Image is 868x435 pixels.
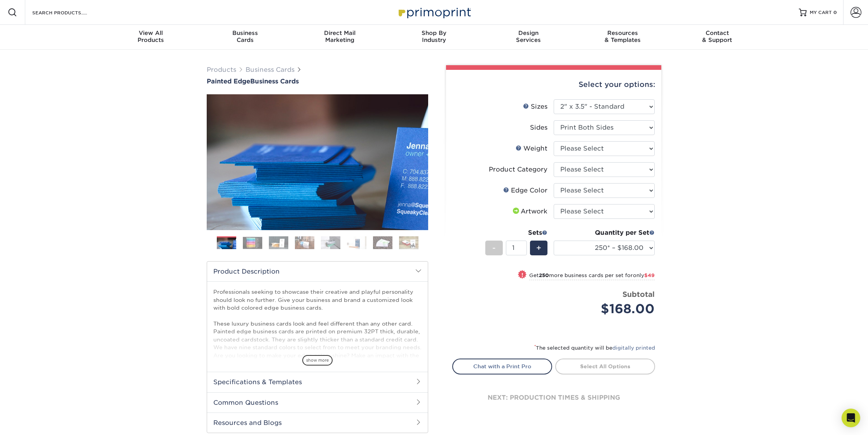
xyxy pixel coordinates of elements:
[633,272,655,278] span: only
[207,78,428,85] h1: Business Cards
[523,102,547,111] div: Sizes
[198,29,293,43] div: Cards
[207,392,428,412] h2: Common Questions
[670,29,764,36] span: Contact
[198,25,293,50] a: BusinessCards
[539,272,549,278] strong: 250
[207,78,428,85] a: Painted EdgeBusiness Cards
[481,29,575,43] div: Services
[833,10,837,15] span: 0
[481,25,575,50] a: DesignServices
[452,374,655,421] div: next: production times & shipping
[481,29,575,36] span: Design
[559,300,655,318] div: $168.00
[575,25,670,50] a: Resources& Templates
[104,29,198,36] span: View All
[217,234,236,253] img: Business Cards 01
[31,8,107,17] input: SEARCH PRODUCTS.....
[198,29,293,36] span: Business
[395,4,473,21] img: Primoprint
[670,25,764,50] a: Contact& Support
[622,290,655,298] strong: Subtotal
[536,242,541,254] span: +
[104,29,198,43] div: Products
[511,207,547,216] div: Artwork
[373,236,392,250] img: Business Cards 07
[644,272,655,278] span: $49
[269,236,288,250] img: Business Cards 03
[452,359,552,374] a: Chat with a Print Pro
[207,52,428,273] img: Painted Edge 01
[387,29,481,43] div: Industry
[575,29,670,36] span: Resources
[534,345,655,351] small: The selected quantity will be
[207,412,428,433] h2: Resources and Blogs
[810,9,832,16] span: MY CART
[347,236,366,250] img: Business Cards 06
[207,262,428,281] h2: Product Description
[492,242,496,254] span: -
[529,272,655,280] small: Get more business cards per set for
[530,123,547,132] div: Sides
[399,236,418,250] img: Business Cards 08
[485,228,547,237] div: Sets
[387,29,481,36] span: Shop By
[207,78,250,85] span: Painted Edge
[104,25,198,50] a: View AllProducts
[293,29,387,43] div: Marketing
[670,29,764,43] div: & Support
[302,355,333,366] span: show more
[842,409,860,427] div: Open Intercom Messenger
[207,66,236,73] a: Products
[295,236,314,250] img: Business Cards 04
[293,29,387,36] span: Direct Mail
[521,271,523,279] span: !
[555,359,655,374] a: Select All Options
[612,345,655,351] a: digitally printed
[516,144,547,153] div: Weight
[503,186,547,195] div: Edge Color
[554,228,655,237] div: Quantity per Set
[293,25,387,50] a: Direct MailMarketing
[243,237,262,249] img: Business Cards 02
[207,372,428,392] h2: Specifications & Templates
[575,29,670,43] div: & Templates
[489,165,547,174] div: Product Category
[321,236,340,250] img: Business Cards 05
[246,66,295,73] a: Business Cards
[387,25,481,50] a: Shop ByIndustry
[452,70,655,99] div: Select your options:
